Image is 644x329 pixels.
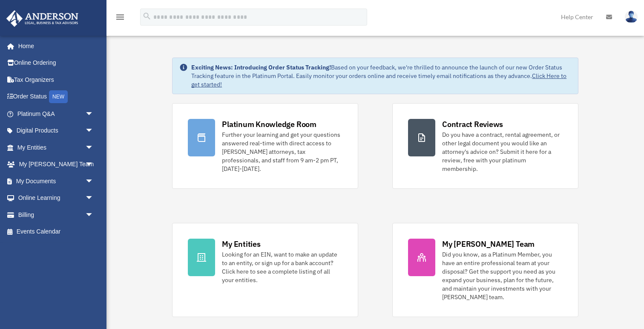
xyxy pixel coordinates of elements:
[85,105,102,123] span: arrow_drop_down
[222,130,342,173] div: Further your learning and get your questions answered real-time with direct access to [PERSON_NAM...
[6,71,106,88] a: Tax Organizers
[6,206,106,223] a: Billingarrow_drop_down
[222,239,260,249] div: My Entities
[85,206,102,224] span: arrow_drop_down
[115,15,125,22] a: menu
[6,122,106,139] a: Digital Productsarrow_drop_down
[85,190,102,207] span: arrow_drop_down
[172,103,358,189] a: Platinum Knowledge Room Further your learning and get your questions answered real-time with dire...
[442,119,503,130] div: Contract Reviews
[115,12,125,22] i: menu
[85,139,102,156] span: arrow_drop_down
[49,90,68,103] div: NEW
[6,173,106,190] a: My Documentsarrow_drop_down
[6,105,106,122] a: Platinum Q&Aarrow_drop_down
[191,63,571,89] div: Based on your feedback, we're thrilled to announce the launch of our new Order Status Tracking fe...
[191,63,331,71] strong: Exciting News: Introducing Order Status Tracking!
[222,250,342,284] div: Looking for an EIN, want to make an update to an entity, or sign up for a bank account? Click her...
[6,55,106,72] a: Online Ordering
[4,10,81,27] img: Anderson Advisors Platinum Portal
[142,12,152,21] i: search
[85,173,102,190] span: arrow_drop_down
[6,190,106,207] a: Online Learningarrow_drop_down
[191,72,566,88] a: Click Here to get started!
[172,223,358,317] a: My Entities Looking for an EIN, want to make an update to an entity, or sign up for a bank accoun...
[85,156,102,173] span: arrow_drop_down
[85,122,102,140] span: arrow_drop_down
[6,156,106,173] a: My [PERSON_NAME] Teamarrow_drop_down
[6,38,102,55] a: Home
[6,139,106,156] a: My Entitiesarrow_drop_down
[442,250,563,301] div: Did you know, as a Platinum Member, you have an entire professional team at your disposal? Get th...
[392,223,578,317] a: My [PERSON_NAME] Team Did you know, as a Platinum Member, you have an entire professional team at...
[222,119,316,130] div: Platinum Knowledge Room
[442,239,535,249] div: My [PERSON_NAME] Team
[6,223,106,240] a: Events Calendar
[625,11,638,23] img: User Pic
[392,103,578,189] a: Contract Reviews Do you have a contract, rental agreement, or other legal document you would like...
[442,130,563,173] div: Do you have a contract, rental agreement, or other legal document you would like an attorney's ad...
[6,88,106,106] a: Order StatusNEW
